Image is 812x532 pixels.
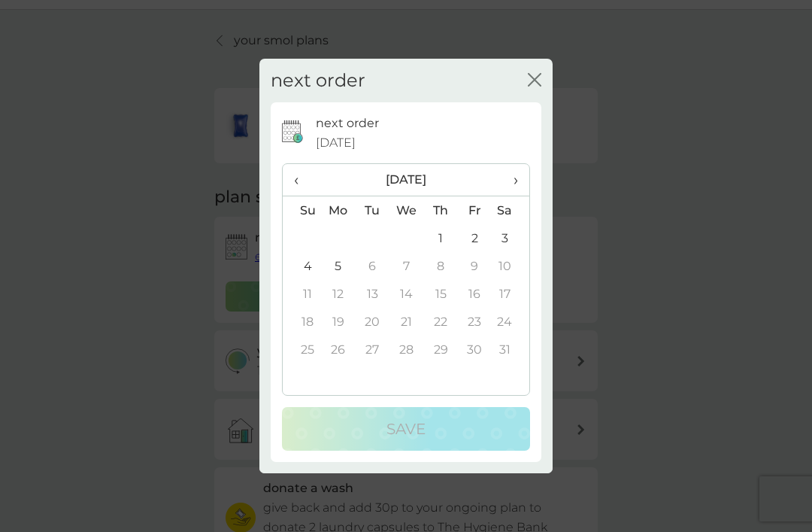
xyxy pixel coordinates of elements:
[356,252,389,280] td: 6
[294,164,310,196] span: ‹
[321,252,356,280] td: 5
[283,252,321,280] td: 4
[321,336,356,363] td: 26
[283,308,321,336] td: 18
[271,70,365,92] h2: next order
[492,196,529,225] th: Sa
[458,280,492,308] td: 16
[458,308,492,336] td: 23
[389,308,424,336] td: 21
[424,308,458,336] td: 22
[283,280,321,308] td: 11
[458,252,492,280] td: 9
[386,417,426,441] p: Save
[282,407,530,451] button: Save
[321,280,356,308] td: 12
[503,164,518,196] span: ›
[356,336,389,363] td: 27
[389,280,424,308] td: 14
[492,252,529,280] td: 10
[356,280,389,308] td: 13
[458,336,492,363] td: 30
[458,224,492,252] td: 2
[492,308,529,336] td: 24
[389,336,424,363] td: 28
[389,196,424,225] th: We
[492,280,529,308] td: 17
[528,73,541,89] button: close
[492,336,529,363] td: 31
[283,336,321,363] td: 25
[424,280,458,308] td: 15
[424,336,458,363] td: 29
[321,196,356,225] th: Mo
[492,224,529,252] td: 3
[356,308,389,336] td: 20
[458,196,492,225] th: Fr
[321,308,356,336] td: 19
[389,252,424,280] td: 7
[316,114,379,133] p: next order
[283,196,321,225] th: Su
[356,196,389,225] th: Tu
[424,196,458,225] th: Th
[424,224,458,252] td: 1
[424,252,458,280] td: 8
[316,133,356,153] span: [DATE]
[321,164,492,196] th: [DATE]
